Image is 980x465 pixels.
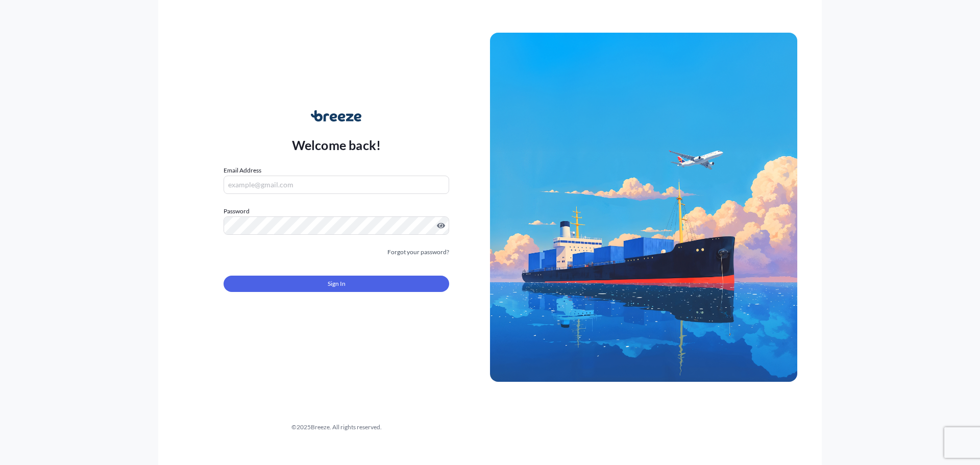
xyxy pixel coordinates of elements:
img: Ship illustration [490,33,797,382]
label: Email Address [224,165,261,176]
input: example@gmail.com [224,176,449,194]
button: Show password [437,222,445,230]
p: Welcome back! [292,137,381,153]
button: Sign In [224,276,449,292]
span: Sign In [328,279,346,289]
a: Forgot your password? [387,247,449,257]
label: Password [224,206,449,216]
div: © 2025 Breeze. All rights reserved. [183,422,490,432]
